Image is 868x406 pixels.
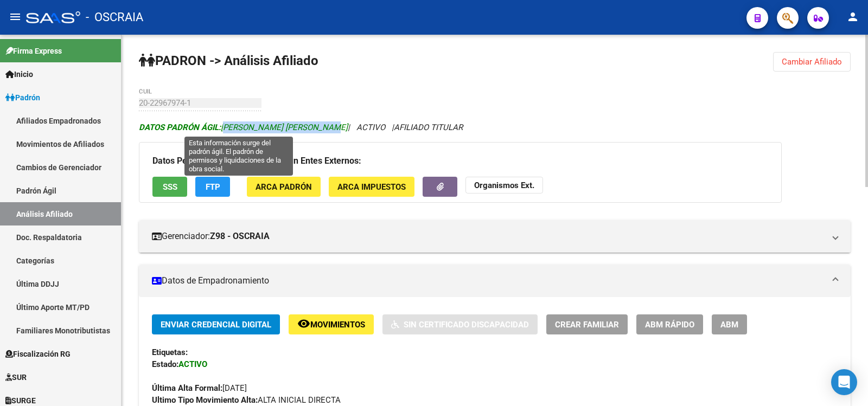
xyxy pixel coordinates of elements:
button: Sin Certificado Discapacidad [382,314,538,334]
span: FTP [206,182,220,192]
div: Open Intercom Messenger [831,369,857,395]
i: | ACTIVO | [139,123,463,132]
h3: Datos Personales y Afiliatorios según Entes Externos: [152,153,768,169]
span: Crear Familiar [555,320,619,330]
span: [PERSON_NAME] [PERSON_NAME] [139,123,348,132]
button: ARCA Impuestos [329,177,414,197]
span: - OSCRAIA [86,5,143,29]
mat-expansion-panel-header: Datos de Empadronamiento [139,265,851,297]
mat-panel-title: Datos de Empadronamiento [152,275,825,287]
strong: DATOS PADRÓN ÁGIL: [139,123,221,132]
mat-icon: menu [9,10,22,23]
button: Enviar Credencial Digital [152,314,280,334]
span: Enviar Credencial Digital [161,320,271,330]
span: Movimientos [310,320,365,330]
span: Firma Express [5,45,62,57]
button: Cambiar Afiliado [773,52,851,72]
strong: Ultimo Tipo Movimiento Alta: [152,395,258,405]
span: SSS [163,182,177,192]
strong: ACTIVO [178,359,207,369]
span: ABM Rápido [645,320,694,330]
mat-icon: remove_red_eye [297,317,310,330]
span: ARCA Padrón [256,182,312,192]
strong: PADRON -> Análisis Afiliado [139,53,318,68]
button: Crear Familiar [546,314,628,334]
button: ABM Rápido [636,314,703,334]
span: Cambiar Afiliado [782,57,842,67]
span: ABM [720,320,738,330]
span: ALTA INICIAL DIRECTA [152,395,341,405]
button: ABM [712,314,747,334]
mat-panel-title: Gerenciador: [152,230,825,242]
button: FTP [195,177,230,197]
span: Sin Certificado Discapacidad [404,320,529,330]
mat-icon: person [846,10,859,23]
strong: Z98 - OSCRAIA [210,230,270,242]
span: SUR [5,371,27,383]
span: [DATE] [152,383,247,393]
span: Padrón [5,92,40,104]
strong: Estado: [152,359,178,369]
strong: Etiquetas: [152,347,188,357]
button: ARCA Padrón [247,177,321,197]
mat-expansion-panel-header: Gerenciador:Z98 - OSCRAIA [139,220,851,253]
button: Movimientos [289,314,374,334]
span: Inicio [5,68,33,80]
span: ARCA Impuestos [337,182,406,192]
span: AFILIADO TITULAR [394,123,463,132]
span: Fiscalización RG [5,348,71,360]
strong: Última Alta Formal: [152,383,222,393]
strong: Organismos Ext. [474,181,534,190]
button: Organismos Ext. [465,177,543,194]
button: SSS [152,177,187,197]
